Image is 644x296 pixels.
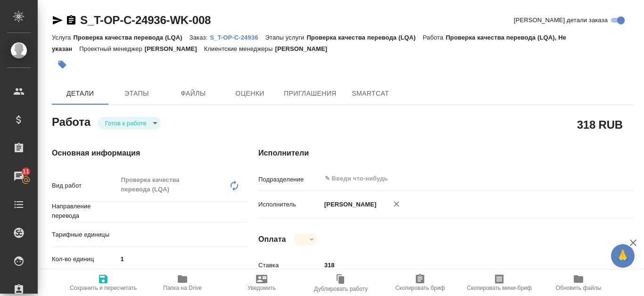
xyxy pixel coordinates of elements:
p: Вид работ [52,181,117,190]
button: 🙏 [611,244,635,268]
span: 🙏 [615,246,631,266]
p: Работа [423,34,446,41]
div: ​ [117,227,248,243]
p: Исполнитель [258,200,321,209]
p: Подразделение [258,175,321,184]
input: ✎ Введи что-нибудь [117,252,248,266]
p: Этапы услуги [265,34,307,41]
p: [PERSON_NAME] [275,45,334,52]
button: Добавить тэг [52,54,73,75]
input: ✎ Введи что-нибудь [324,173,568,184]
p: Проверка качества перевода (LQA) [73,34,189,41]
p: [PERSON_NAME] [145,45,204,52]
a: 11 [2,164,35,188]
p: Проектный менеджер [79,45,144,52]
span: Этапы [114,88,159,99]
button: Готов к работе [102,119,149,127]
p: Заказ: [190,34,210,41]
button: Open [597,178,599,180]
a: S_T-OP-C-24936 [210,33,265,41]
a: S_T-OP-C-24936-WK-008 [80,14,211,26]
span: Скопировать мини-бриф [467,285,531,291]
button: Удалить исполнителя [386,194,407,214]
button: Open [242,209,244,211]
span: Уведомить [248,285,276,291]
p: Клиентские менеджеры [204,45,275,52]
span: Сохранить и пересчитать [70,285,137,291]
p: [PERSON_NAME] [321,200,377,209]
p: Кол-во единиц [52,255,117,264]
p: Направление перевода [52,202,117,221]
h4: Основная информация [52,148,221,159]
p: S_T-OP-C-24936 [210,34,265,41]
p: Ставка [258,261,321,270]
span: Скопировать бриф [395,285,445,291]
span: [PERSON_NAME] детали заказа [514,16,608,25]
input: ✎ Введи что-нибудь [321,258,603,272]
button: Папка на Drive [143,270,222,296]
span: Обновить файлы [556,285,602,291]
button: Скопировать ссылку для ЯМессенджера [52,15,63,26]
button: Обновить файлы [539,270,618,296]
button: Дублировать работу [301,270,380,296]
h4: Исполнители [258,148,634,159]
button: Скопировать ссылку [66,15,77,26]
span: Папка на Drive [163,285,202,291]
button: Уведомить [222,270,301,296]
p: Услуга [52,34,73,41]
span: Оценки [227,88,272,99]
h4: Оплата [258,234,286,245]
span: Файлы [171,88,216,99]
button: Сохранить и пересчитать [64,270,143,296]
span: Приглашения [284,88,337,99]
span: 11 [17,167,35,176]
button: Скопировать бриф [380,270,460,296]
span: SmartCat [348,88,393,99]
span: Дублировать работу [314,286,368,292]
p: Проверка качества перевода (LQA) [306,34,422,41]
button: Скопировать мини-бриф [460,270,539,296]
h2: Работа [52,113,91,130]
span: Детали [58,88,103,99]
p: Тарифные единицы [52,230,117,239]
h2: 318 RUB [577,116,623,132]
div: Готов к работе [98,117,161,130]
div: Готов к работе [294,234,317,246]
